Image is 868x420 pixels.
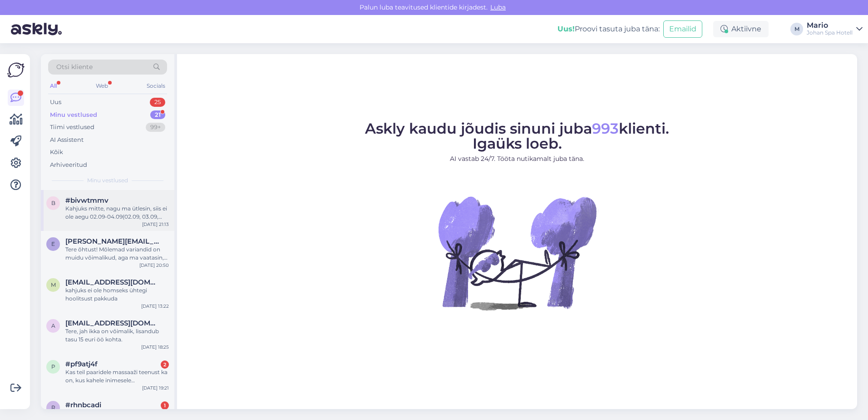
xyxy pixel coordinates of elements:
div: 21 [150,110,165,120]
div: Kõik [50,148,63,157]
div: Johan Spa Hotell [807,29,853,36]
div: Web [94,80,110,92]
div: Aktiivne [713,21,769,37]
p: AI vastab 24/7. Tööta nutikamalt juba täna. [365,154,669,164]
div: Arhiveeritud [50,160,87,170]
span: Otsi kliente [56,62,93,72]
span: 993 [592,120,619,137]
button: Emailid [663,20,702,38]
span: a [51,322,55,329]
span: #pf9atj4f [65,360,98,368]
div: Kas teil paaridele massaaži teenust ka on, kus kahele inimesele [PERSON_NAME] tehakse massaaži? [65,368,169,385]
img: Askly Logo [7,61,25,79]
div: Minu vestlused [50,110,97,120]
span: Askly kaudu jõudis sinuni juba klienti. Igaüks loeb. [365,120,669,152]
span: #rhnbcadi [65,401,101,409]
div: [DATE] 21:13 [142,221,169,228]
a: MarioJohan Spa Hotell [807,22,863,36]
div: [DATE] 20:50 [139,262,169,269]
b: Uus! [557,25,575,33]
div: Kahjuks mitte, nagu ma ütlesin, siis ei ole aegu 02.09-04.09(02.09, 03.09, 04.09) pakkuda. [65,205,169,221]
div: Tere, jah ikka on võimalik, lisandub tasu 15 euri öö kohta. [65,327,169,344]
span: b [51,200,55,206]
img: No Chat active [435,171,599,335]
span: eduards.burgelis@inbox.lv [65,237,160,245]
div: 1 [161,401,169,410]
div: Tiimi vestlused [50,123,94,132]
span: #bivwtmmv [65,196,108,205]
div: Tere õhtust! Mõlemad variandid on muidu võimalikud, aga ma vaatasin, et [PERSON_NAME] ole kahjuks... [65,245,169,262]
span: p [51,363,55,370]
div: 2 [161,360,169,369]
span: Minu vestlused [87,176,128,185]
span: artjomjegosin@gmail.com [65,319,160,327]
div: Mario [807,22,853,29]
div: 25 [150,98,165,107]
span: r [51,404,55,411]
div: Proovi tasuta juba täna: [557,24,660,35]
div: M [790,23,803,35]
div: All [48,80,59,92]
div: Uus [50,98,61,107]
span: m [51,281,56,288]
div: [DATE] 13:22 [141,303,169,310]
div: [DATE] 19:21 [142,385,169,391]
div: kahjuks ei ole homseks ühtegi hoolitsust pakkuda [65,286,169,303]
div: [DATE] 18:25 [141,344,169,350]
span: e [51,240,55,247]
span: Luba [488,3,508,11]
div: 99+ [146,123,165,132]
div: AI Assistent [50,135,84,145]
span: mpino@landadvisors.com [65,278,160,286]
div: Socials [145,80,167,92]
